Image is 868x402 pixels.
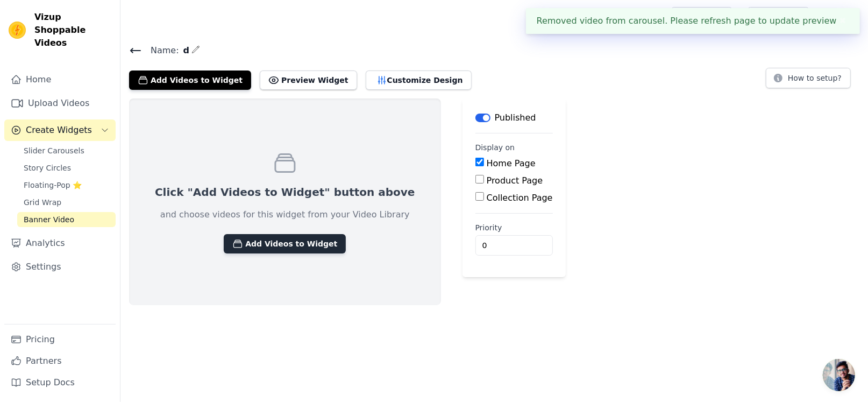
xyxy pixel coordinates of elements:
[160,208,410,221] p: and choose videos for this widget from your Video Library
[766,75,851,86] a: How to setup?
[837,15,849,27] button: Close
[4,93,116,114] a: Upload Videos
[835,8,859,27] p: Sizq
[24,214,74,225] span: Banner Video
[4,256,116,278] a: Settings
[818,8,859,27] button: S Sizq
[260,70,357,90] button: Preview Widget
[4,372,116,393] a: Setup Docs
[766,68,851,88] button: How to setup?
[142,44,179,57] span: Name:
[24,197,61,208] span: Grid Wrap
[17,143,116,158] a: Slider Carousels
[671,7,732,27] a: Help Setup
[4,119,116,141] button: Create Widgets
[17,212,116,227] a: Banner Video
[487,175,543,186] label: Product Page
[34,11,111,50] span: Vizup Shoppable Videos
[487,193,553,203] label: Collection Page
[17,160,116,175] a: Story Circles
[4,232,116,254] a: Analytics
[26,124,92,137] span: Create Widgets
[17,178,116,193] a: Floating-Pop ⭐
[366,70,472,90] button: Customize Design
[129,70,251,90] button: Add Videos to Widget
[17,195,116,210] a: Grid Wrap
[475,222,553,233] label: Priority
[823,359,855,391] a: チャットを開く
[191,43,200,58] div: Edit Name
[24,163,71,173] span: Story Circles
[24,180,82,191] span: Floating-Pop ⭐
[155,185,415,200] p: Click "Add Videos to Widget" button above
[4,69,116,90] a: Home
[487,158,536,168] label: Home Page
[748,7,809,27] a: Book Demo
[475,142,515,153] legend: Display on
[179,44,189,57] span: d
[24,145,84,156] span: Slider Carousels
[9,22,26,39] img: Vizup
[4,329,116,350] a: Pricing
[4,350,116,372] a: Partners
[224,234,346,253] button: Add Videos to Widget
[526,8,860,34] div: Removed video from carousel. Please refresh page to update preview
[495,111,536,124] p: Published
